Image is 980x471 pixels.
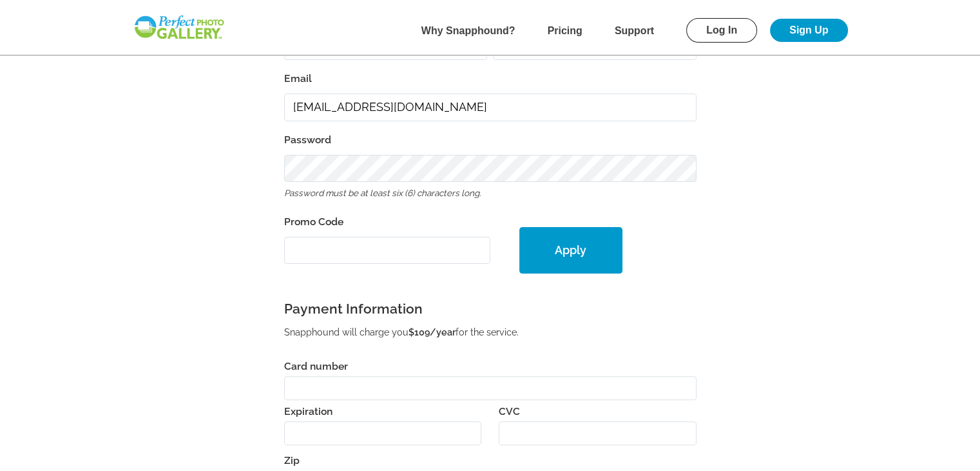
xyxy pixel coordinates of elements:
[284,70,697,88] label: Email
[548,25,582,36] a: Pricing
[686,18,757,43] a: Log In
[284,213,490,231] label: Promo Code
[284,188,481,198] i: Password must be at least six (6) characters long.
[284,399,332,417] label: Expiration
[284,452,476,470] label: Zip
[284,297,697,321] h3: Payment Information
[293,383,687,394] iframe: Secure card number input frame
[293,428,472,439] iframe: Secure expiration date input frame
[770,19,847,42] a: Sign Up
[408,326,456,337] b: $109/year
[508,428,687,439] iframe: Secure CVC input frame
[284,131,697,149] label: Password
[284,354,348,372] label: Card number
[615,25,654,36] a: Support
[421,25,515,36] a: Why Snapphound?
[519,227,622,274] button: Apply
[133,14,226,41] img: Snapphound Logo
[284,326,519,337] small: Snapphound will charge you for the service.
[499,399,520,417] label: CVC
